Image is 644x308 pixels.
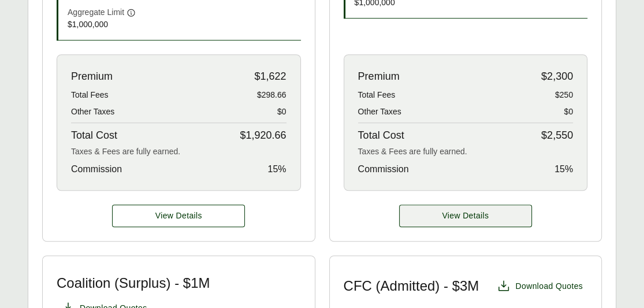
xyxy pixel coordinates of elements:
[57,274,210,292] h3: Coalition (Surplus) - $1M
[344,277,479,295] h3: CFC (Admitted) - $3M
[399,205,532,227] a: CFC (Admitted) - $1M details
[257,89,286,101] span: $298.66
[68,6,124,18] span: Aggregate Limit
[254,69,286,84] span: $1,622
[277,106,286,118] span: $0
[155,210,202,222] span: View Details
[442,210,489,222] span: View Details
[515,280,583,292] span: Download Quotes
[554,162,573,176] span: 15 %
[112,205,245,227] button: View Details
[68,18,142,31] span: $1,000,000
[541,128,573,143] span: $2,550
[267,162,286,176] span: 15 %
[358,162,409,176] span: Commission
[71,89,109,101] span: Total Fees
[358,128,404,143] span: Total Cost
[71,146,286,158] div: Taxes & Fees are fully earned.
[358,89,396,101] span: Total Fees
[399,205,532,227] button: View Details
[240,128,286,143] span: $1,920.66
[71,162,122,176] span: Commission
[492,274,587,298] button: Download Quotes
[358,106,401,118] span: Other Taxes
[358,146,574,158] div: Taxes & Fees are fully earned.
[71,128,117,143] span: Total Cost
[555,89,573,101] span: $250
[112,205,245,227] a: Tokio Marine (Surplus) - $1M details
[71,69,113,84] span: Premium
[541,69,573,84] span: $2,300
[564,106,573,118] span: $0
[71,106,114,118] span: Other Taxes
[358,69,400,84] span: Premium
